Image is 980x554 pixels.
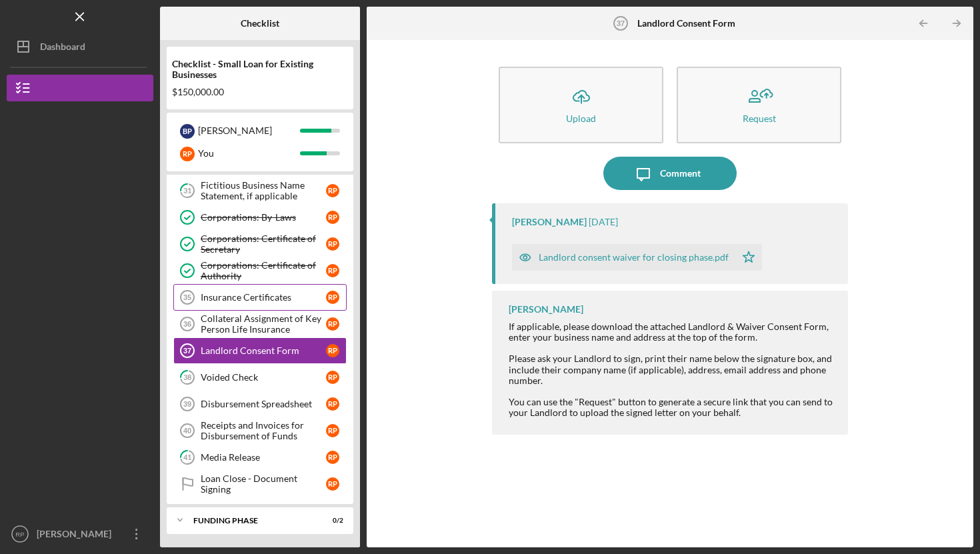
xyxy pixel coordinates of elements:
time: 2025-10-06 20:38 [589,217,618,227]
button: Upload [499,67,663,143]
div: Corporations: Certificate of Authority [201,260,326,281]
tspan: 39 [183,400,191,408]
tspan: 35 [183,293,191,301]
div: R P [326,264,339,277]
div: Loan Close - Document Signing [201,473,326,495]
a: 38Voided CheckRP [173,364,347,391]
a: 41Media ReleaseRP [173,444,347,471]
a: 37Landlord Consent FormRP [173,337,347,364]
div: R P [326,211,339,224]
div: R P [180,147,195,161]
div: Receipts and Invoices for Disbursement of Funds [201,420,326,441]
a: 35Insurance CertificatesRP [173,284,347,311]
div: R P [326,344,339,357]
div: Insurance Certificates [201,292,326,303]
div: Disbursement Spreadsheet [201,399,326,409]
a: 40Receipts and Invoices for Disbursement of FundsRP [173,417,347,444]
tspan: 40 [183,427,191,435]
tspan: 38 [183,373,191,382]
b: Checklist [241,18,279,29]
div: R P [326,184,339,197]
tspan: 41 [183,453,191,462]
div: [PERSON_NAME] [33,521,120,551]
text: RP [15,531,24,538]
tspan: 37 [183,347,191,355]
button: Request [677,67,841,143]
div: [PERSON_NAME] [512,217,587,227]
a: Corporations: Certificate of SecretaryRP [173,231,347,257]
div: [PERSON_NAME] [509,304,583,315]
tspan: 36 [183,320,191,328]
div: 0 / 2 [319,517,343,525]
div: [PERSON_NAME] [198,119,300,142]
button: RP[PERSON_NAME] [7,521,153,547]
div: Upload [566,113,596,123]
a: 39Disbursement SpreadsheetRP [173,391,347,417]
div: $150,000.00 [172,87,348,97]
div: R P [326,424,339,437]
div: B P [180,124,195,139]
div: R P [326,291,339,304]
div: Dashboard [40,33,85,63]
div: R P [326,477,339,491]
div: Fictitious Business Name Statement, if applicable [201,180,326,201]
tspan: 31 [183,187,191,195]
div: You [198,142,300,165]
button: Dashboard [7,33,153,60]
a: Corporations: By-LawsRP [173,204,347,231]
b: Landlord Consent Form [637,18,735,29]
a: 31Fictitious Business Name Statement, if applicableRP [173,177,347,204]
div: Comment [660,157,701,190]
div: If applicable, please download the attached Landlord & Waiver Consent Form, enter your business n... [509,321,835,386]
a: 36Collateral Assignment of Key Person Life InsuranceRP [173,311,347,337]
button: Landlord consent waiver for closing phase.pdf [512,244,762,271]
a: Corporations: Certificate of AuthorityRP [173,257,347,284]
div: You can use the "Request" button to generate a secure link that you can send to your Landlord to ... [509,397,835,418]
div: R P [326,451,339,464]
div: Landlord Consent Form [201,345,326,356]
div: R P [326,237,339,251]
button: Comment [603,157,737,190]
div: R P [326,397,339,411]
div: Media Release [201,452,326,463]
div: Request [743,113,776,123]
div: Collateral Assignment of Key Person Life Insurance [201,313,326,335]
div: Funding Phase [193,517,310,525]
div: Voided Check [201,372,326,383]
a: Loan Close - Document SigningRP [173,471,347,497]
div: Corporations: By-Laws [201,212,326,223]
div: Corporations: Certificate of Secretary [201,233,326,255]
tspan: 37 [617,19,625,27]
div: Landlord consent waiver for closing phase.pdf [539,252,729,263]
div: R P [326,371,339,384]
div: R P [326,317,339,331]
div: Checklist - Small Loan for Existing Businesses [172,59,348,80]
